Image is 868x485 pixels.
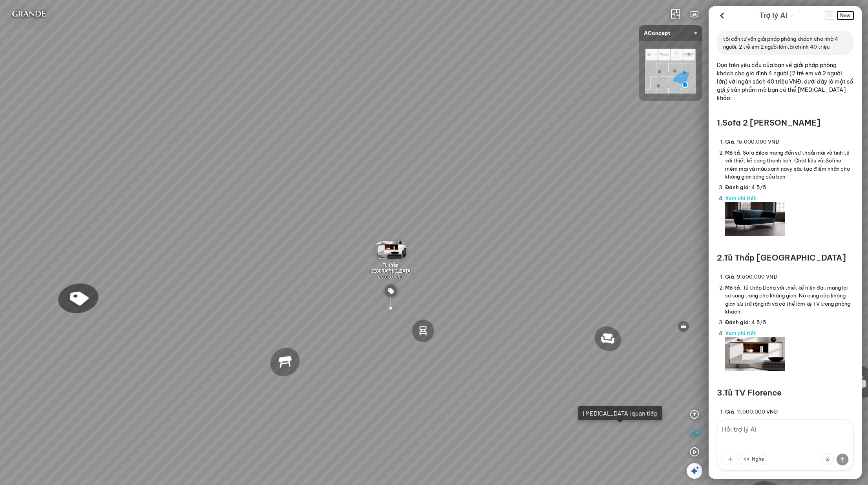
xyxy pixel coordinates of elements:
[369,262,413,273] span: Tủ thấp [GEOGRAPHIC_DATA]
[725,337,785,371] img: Tủ Doha
[725,417,853,444] li: : Tủ TV Florence mang đến vẻ đẹp thanh lịch với thiết kế tối giản, phù hợp cho không gian hiện đại.
[725,319,749,325] span: Đánh giá
[725,139,734,145] span: Giá
[740,453,767,465] button: Nghe
[725,272,853,282] li: : 9.500.000 VNĐ
[725,282,853,317] li: : Tủ thấp Doha với thiết kế hiện đại, mang lại sự sang trọng cho không gian. Nó cung cấp không gi...
[725,202,785,236] img: Sofa Biloxi
[725,137,853,147] li: : 15.000.000 VNĐ
[384,284,397,297] img: type_price_tag_AGYDMGFED66.svg
[717,387,853,398] h3: 3.
[759,9,794,22] div: AI Guide options
[725,330,756,336] a: Xem chi tiết
[723,35,847,51] p: tôi cần tư vấn giải pháp phòng khách cho nhà 4 người, 2 trẻ em 2 người lớn tài chính 40 triệu
[837,11,853,20] span: New
[725,408,734,415] span: Giá
[725,150,740,156] span: Mô tả
[375,241,406,259] img: T__th_p_Doha_GEZ6AENJYJDD.gif
[725,407,853,417] li: : 11.000.000 VNĐ
[722,118,820,128] span: Sofa 2 [PERSON_NAME]
[644,25,697,41] span: AConcept
[725,284,740,291] span: Mô tả
[583,409,658,417] div: [MEDICAL_DATA] quan tiếp
[725,317,853,328] li: : 4.5/5
[837,11,853,20] button: New Chat
[378,275,403,279] span: 9.500.000 VND
[717,117,853,128] h3: 1.
[725,195,756,201] a: Xem chi tiết
[725,273,734,280] span: Giá
[6,6,51,22] img: logo
[724,253,846,263] span: Tủ Thấp [GEOGRAPHIC_DATA]
[645,49,696,93] img: AConcept_CTMHTJT2R6E4.png
[717,61,853,102] p: Dựa trên yêu cầu của bạn về giải pháp phòng khách cho gia đình 4 người (2 trẻ em và 2 người lớn) ...
[725,147,853,182] li: : Sofa Biloxi mang đến sự thoải mái và tinh tế với thiết kế cong thanh lịch. Chất liệu vải Sofina...
[724,388,782,397] span: Tủ TV Florence
[725,182,853,193] li: : 4.5/5
[717,252,853,263] h3: 2.
[824,11,834,20] span: VI
[759,10,788,21] span: Trợ lý AI
[824,11,834,20] button: Change language
[725,184,749,190] span: Đánh giá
